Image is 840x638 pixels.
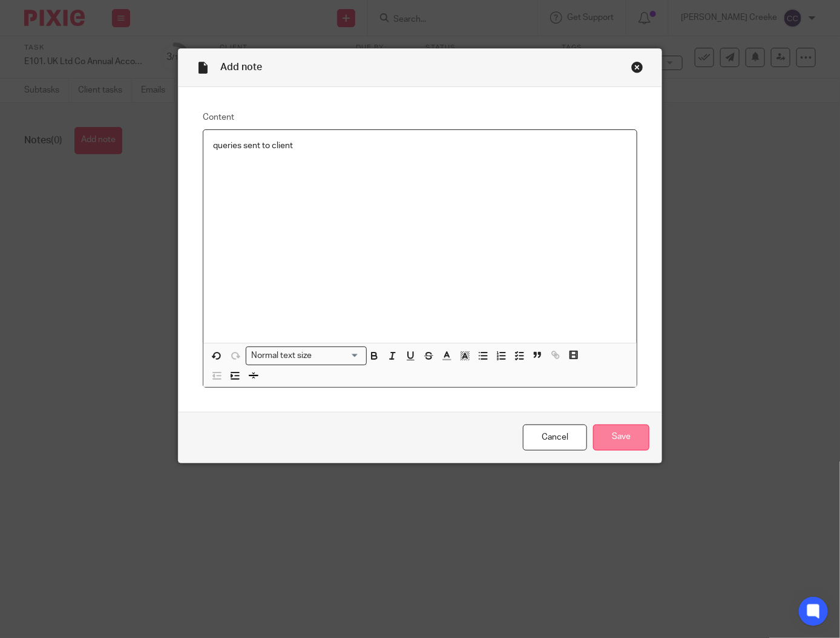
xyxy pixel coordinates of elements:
input: Save [593,425,649,451]
div: Search for option [246,347,367,365]
span: Normal text size [249,350,315,362]
div: Close this dialog window [631,61,643,73]
a: Cancel [523,425,587,451]
p: queries sent to client [213,140,627,152]
input: Search for option [316,350,359,362]
label: Content [203,111,637,123]
span: Add note [220,62,262,72]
